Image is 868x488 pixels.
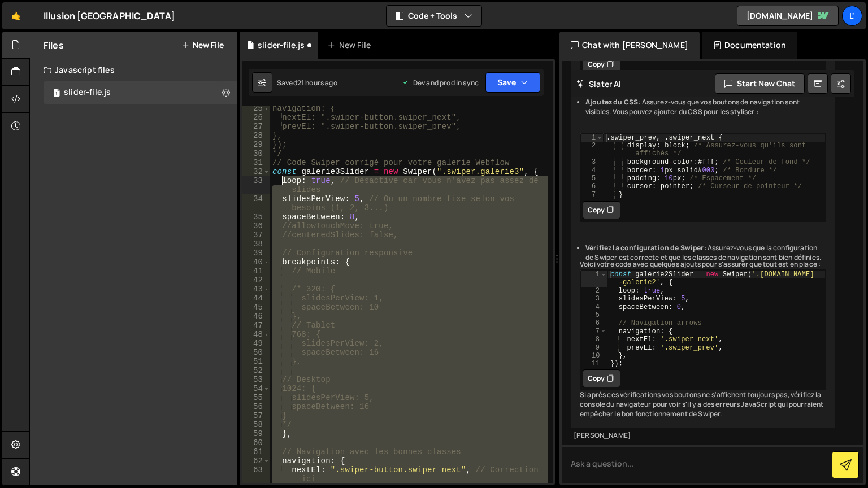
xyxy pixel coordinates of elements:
[2,2,30,29] a: 🤙
[327,40,375,51] div: New File
[585,98,826,117] li: : Assurez-vous que vos boutons de navigation sont visibles. Vous pouvez ajouter du CSS pour les s...
[585,243,704,252] strong: Vérifiez la configuration de Swiper
[242,384,270,393] div: 54
[581,183,603,191] div: 6
[242,420,270,429] div: 58
[277,78,337,88] div: Saved
[581,311,607,319] div: 5
[581,142,603,159] div: 2
[581,175,603,182] div: 5
[242,465,270,483] div: 63
[387,6,481,26] button: Code + Tools
[574,431,832,441] div: [PERSON_NAME]
[242,447,270,456] div: 61
[576,79,622,89] h2: Slater AI
[242,438,270,447] div: 60
[242,249,270,258] div: 39
[242,239,270,249] div: 38
[242,321,270,330] div: 47
[581,295,607,303] div: 3
[242,312,270,321] div: 46
[242,276,270,285] div: 42
[242,149,270,158] div: 30
[485,72,540,93] button: Save
[583,201,620,219] button: Copy
[30,59,237,81] div: Javascript files
[581,286,607,294] div: 2
[581,335,607,343] div: 8
[242,285,270,294] div: 43
[242,402,270,411] div: 56
[242,348,270,357] div: 50
[581,360,607,368] div: 11
[581,327,607,335] div: 7
[581,134,603,142] div: 1
[242,167,270,176] div: 32
[585,97,638,107] strong: Ajoutez du CSS
[242,104,270,113] div: 25
[702,32,797,59] div: Documentation
[242,375,270,384] div: 53
[583,369,620,387] button: Copy
[842,6,862,26] a: L'
[242,122,270,131] div: 27
[242,366,270,375] div: 52
[242,339,270,348] div: 49
[581,352,607,360] div: 10
[581,159,603,167] div: 3
[53,89,60,98] span: 1
[242,393,270,402] div: 55
[242,113,270,122] div: 26
[715,73,805,94] button: Start new chat
[297,78,337,88] div: 21 hours ago
[44,81,237,104] div: 16569/45286.js
[242,176,270,194] div: 33
[242,411,270,420] div: 57
[581,319,607,327] div: 6
[242,221,270,230] div: 36
[559,32,700,59] div: Chat with [PERSON_NAME]
[242,357,270,366] div: 51
[242,194,270,212] div: 34
[583,55,620,73] button: Copy
[242,429,270,438] div: 59
[64,88,111,98] div: slider-file.js
[242,258,270,267] div: 40
[242,212,270,221] div: 35
[581,343,607,351] div: 9
[242,140,270,149] div: 29
[585,243,826,263] li: : Assurez-vous que la configuration de Swiper est correcte et que les classes de navigation sont ...
[242,267,270,276] div: 41
[242,456,270,465] div: 62
[242,303,270,312] div: 45
[181,41,224,50] button: New File
[737,6,839,26] a: [DOMAIN_NAME]
[242,158,270,167] div: 31
[242,230,270,239] div: 37
[242,330,270,339] div: 48
[242,131,270,140] div: 28
[581,271,607,287] div: 1
[242,294,270,303] div: 44
[581,191,603,199] div: 7
[44,39,64,51] h2: Files
[581,167,603,175] div: 4
[258,40,305,51] div: slider-file.js
[44,9,175,23] div: Illusion [GEOGRAPHIC_DATA]
[581,303,607,311] div: 4
[402,78,479,88] div: Dev and prod in sync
